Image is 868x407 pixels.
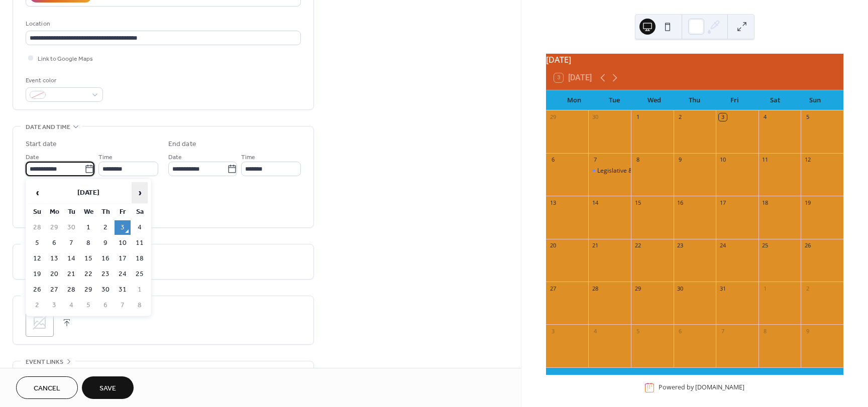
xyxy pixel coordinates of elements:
div: 29 [549,113,557,121]
div: 15 [634,199,641,206]
td: 12 [29,251,45,266]
div: 3 [549,327,557,335]
div: 9 [804,327,811,335]
div: Fri [715,90,755,110]
th: [DATE] [46,182,131,204]
div: [DATE] [546,54,843,66]
td: 6 [97,298,114,313]
td: 30 [63,220,79,235]
div: Tue [594,90,634,110]
td: 15 [80,251,96,266]
div: 27 [549,285,557,292]
div: Event color [26,75,101,86]
td: 30 [97,283,114,297]
td: 9 [97,236,114,250]
div: 8 [762,327,769,335]
div: 1 [634,113,641,121]
td: 5 [29,236,45,250]
div: 29 [634,285,641,292]
span: Time [98,152,113,163]
div: 12 [804,156,811,164]
div: 13 [549,199,557,206]
div: 4 [762,113,769,121]
div: 20 [549,242,557,249]
td: 3 [115,220,131,235]
th: Mo [46,205,62,219]
div: 30 [677,285,684,292]
div: Legislative & Appropriations Forum [597,167,696,175]
div: 6 [549,156,557,164]
div: 18 [762,199,769,206]
th: Th [97,205,114,219]
div: Sat [755,90,795,110]
td: 8 [132,298,148,313]
td: 17 [115,251,131,266]
div: 17 [719,199,726,206]
td: 13 [46,251,62,266]
td: 26 [29,283,45,297]
td: 7 [63,236,79,250]
td: 1 [80,220,96,235]
span: Event links [26,357,63,367]
div: Location [26,19,299,29]
button: Cancel [16,376,78,399]
span: › [132,183,147,203]
td: 29 [46,220,62,235]
div: Wed [634,90,675,110]
td: 16 [97,251,114,266]
div: Legislative & Appropriations Forum [588,167,631,175]
td: 4 [63,298,79,313]
div: 22 [634,242,641,249]
th: Fr [115,205,131,219]
div: 11 [762,156,769,164]
td: 6 [46,236,62,250]
td: 31 [115,283,131,297]
button: Save [82,376,134,399]
div: 31 [719,285,726,292]
td: 19 [29,267,45,282]
td: 22 [80,267,96,282]
span: Time [241,152,255,163]
th: Tu [63,205,79,219]
div: 9 [677,156,684,164]
div: 4 [591,327,599,335]
div: Powered by [659,383,744,392]
div: 2 [677,113,684,121]
td: 4 [132,220,148,235]
td: 3 [46,298,62,313]
div: 3 [719,113,726,121]
span: Link to Google Maps [38,54,93,64]
div: Start date [26,139,57,150]
span: Save [99,383,116,394]
span: Cancel [34,383,60,394]
div: Sun [795,90,835,110]
div: 25 [762,242,769,249]
div: 7 [719,327,726,335]
span: Date [168,152,182,163]
td: 8 [80,236,96,250]
th: Su [29,205,45,219]
div: 1 [762,285,769,292]
div: 7 [591,156,599,164]
td: 2 [97,220,114,235]
div: 5 [634,327,641,335]
div: ••• [13,361,313,382]
td: 25 [132,267,148,282]
div: 21 [591,242,599,249]
span: Date and time [26,122,70,132]
td: 10 [115,236,131,250]
td: 14 [63,251,79,266]
div: 5 [804,113,811,121]
th: We [80,205,96,219]
span: Date [26,152,39,163]
td: 23 [97,267,114,282]
td: 27 [46,283,62,297]
td: 2 [29,298,45,313]
div: 2 [804,285,811,292]
div: Thu [675,90,715,110]
div: 10 [719,156,726,164]
div: 14 [591,199,599,206]
div: 8 [634,156,641,164]
td: 21 [63,267,79,282]
div: End date [168,139,196,150]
